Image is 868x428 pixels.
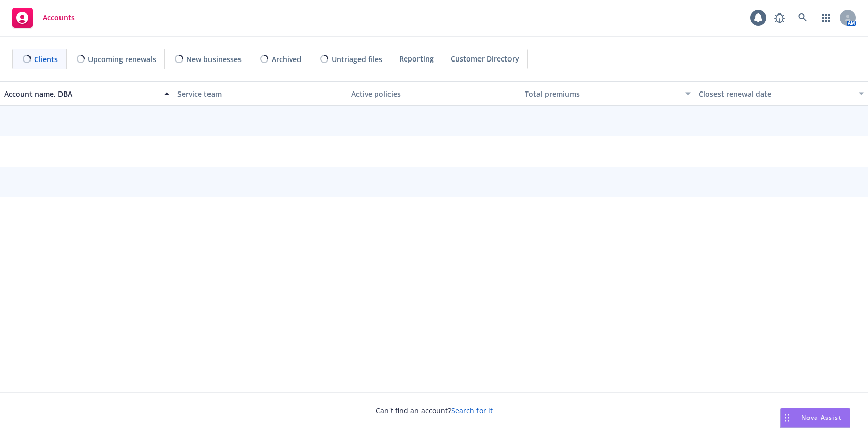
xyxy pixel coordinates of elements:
span: Accounts [43,14,75,22]
a: Report a Bug [769,8,790,28]
div: Service team [177,88,343,99]
a: Switch app [816,8,836,28]
div: Drag to move [781,408,793,427]
button: Nova Assist [780,408,850,428]
button: Total premiums [521,81,694,106]
span: Clients [34,54,58,65]
button: Service team [173,81,347,106]
span: Reporting [399,53,434,64]
span: Nova Assist [801,413,842,422]
span: Can't find an account? [376,405,493,416]
a: Search for it [451,406,493,415]
span: Customer Directory [451,53,519,64]
div: Total premiums [525,88,679,99]
a: Search [793,8,813,28]
div: Closest renewal date [699,88,853,99]
button: Active policies [347,81,521,106]
span: New businesses [186,54,242,65]
div: Active policies [351,88,517,99]
span: Upcoming renewals [88,54,156,65]
span: Archived [272,54,302,65]
span: Untriaged files [332,54,382,65]
button: Closest renewal date [695,81,868,106]
div: Account name, DBA [4,88,158,99]
a: Accounts [8,4,79,32]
